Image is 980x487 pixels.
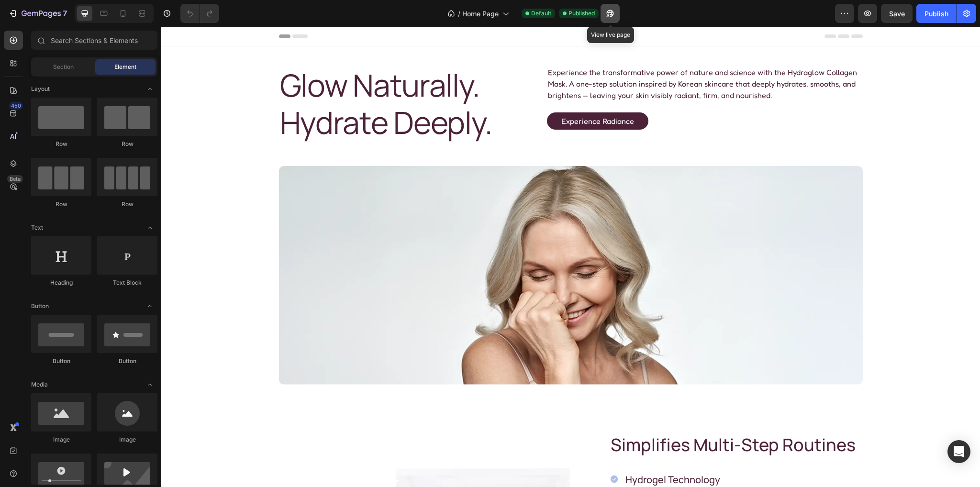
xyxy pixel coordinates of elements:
[31,223,43,232] span: Text
[568,9,595,18] span: Published
[142,81,157,97] span: Toggle open
[142,220,157,235] span: Toggle open
[462,9,499,19] span: Home Page
[463,445,670,460] h3: Hydrogel Technology
[31,435,91,444] div: Image
[63,8,67,19] p: 7
[142,377,157,392] span: Toggle open
[31,278,91,287] div: Heading
[97,140,157,148] div: Row
[97,200,157,209] div: Row
[386,86,487,103] button: <p>Experience Radiance</p>
[448,406,701,431] h2: Simplifies Multi-Step Routines
[924,9,948,19] div: Publish
[31,85,50,93] span: Layout
[31,140,91,148] div: Row
[458,9,460,19] span: /
[53,63,74,71] span: Section
[118,139,702,358] img: gempages_579986419619987989-8657c2ec-62e1-41b2-aa52-d10abc7b5165.webp
[4,4,71,23] button: 7
[31,380,48,389] span: Media
[531,9,551,18] span: Default
[7,175,23,183] div: Beta
[97,435,157,444] div: Image
[387,40,701,74] p: Experience the transformative power of nature and science with the Hydraglow Collagen Mask. A one...
[9,102,23,110] div: 450
[114,63,136,71] span: Element
[180,4,219,23] div: Undo/Redo
[881,4,913,23] button: Save
[889,10,905,18] span: Save
[97,278,157,287] div: Text Block
[916,4,957,23] button: Publish
[142,299,157,314] span: Toggle open
[31,302,49,310] span: Button
[947,440,970,463] div: Open Intercom Messenger
[31,31,157,50] input: Search Sections & Elements
[97,357,157,365] div: Button
[161,27,980,487] iframe: Design area
[400,89,473,100] p: Experience Radiance
[31,200,91,209] div: Row
[31,357,91,365] div: Button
